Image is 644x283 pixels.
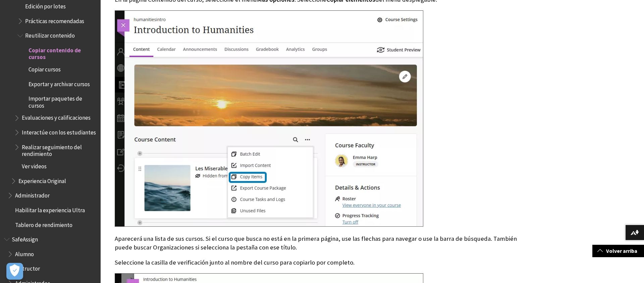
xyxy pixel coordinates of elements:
[22,141,96,157] span: Realizar seguimiento del rendimiento
[115,258,531,267] p: Seleccione la casilla de verificación junto al nombre del curso para copiarlo por completo.
[25,30,75,39] span: Reutilizar contenido
[25,1,66,10] span: Edición por lotes
[15,219,72,228] span: Tablero de rendimiento
[115,234,531,252] p: Aparecerá una lista de sus cursos. Si el curso que busca no está en la primera página, use las fl...
[18,175,66,184] span: Experiencia Original
[15,205,85,214] span: Habilitar la experiencia Ultra
[22,112,91,121] span: Evaluaciones y calificaciones
[29,93,96,109] span: Importar paquetes de cursos
[25,15,84,24] span: Prácticas recomendadas
[15,263,40,272] span: Instructor
[29,45,96,60] span: Copiar contenido de cursos
[15,190,50,199] span: Administrador
[22,161,47,170] span: Ver videos
[29,64,61,73] span: Copiar cursos
[115,10,423,227] img: Image of the More options menu on the Course Content page with Copy Items highlighted
[15,248,34,258] span: Alumno
[12,234,38,243] span: SafeAssign
[6,263,23,280] button: Abrir preferencias
[22,127,96,136] span: Interactúe con los estudiantes
[29,78,90,88] span: Exportar y archivar cursos
[592,245,644,257] a: Volver arriba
